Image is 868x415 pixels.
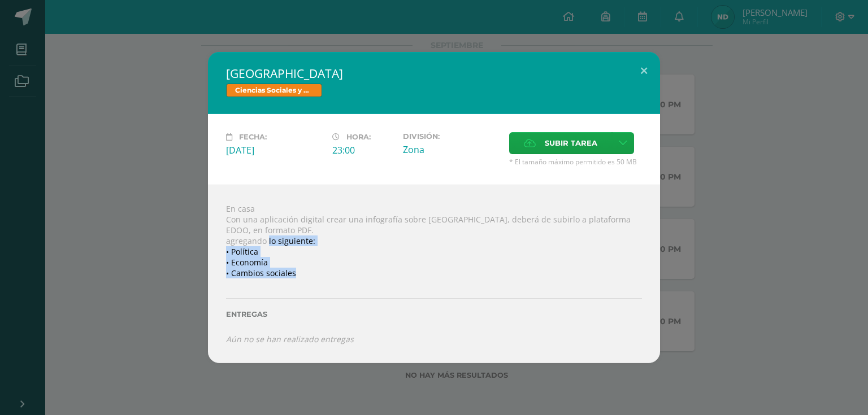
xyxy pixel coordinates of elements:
label: Entregas [226,310,642,318]
i: Aún no se han realizado entregas [226,334,354,344]
span: Subir tarea [545,133,597,154]
div: Zona [403,143,500,156]
div: [DATE] [226,144,323,156]
h2: [GEOGRAPHIC_DATA] [226,65,642,81]
button: Close (Esc) [628,52,660,90]
span: Hora: [346,133,371,141]
span: Fecha: [239,133,267,141]
span: Ciencias Sociales y Formación Ciudadana [226,84,322,97]
div: En casa Con una aplicación digital crear una infografía sobre [GEOGRAPHIC_DATA], deberá de subirl... [208,185,660,363]
span: * El tamaño máximo permitido es 50 MB [509,157,642,167]
label: División: [403,132,500,141]
div: 23:00 [332,144,394,156]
